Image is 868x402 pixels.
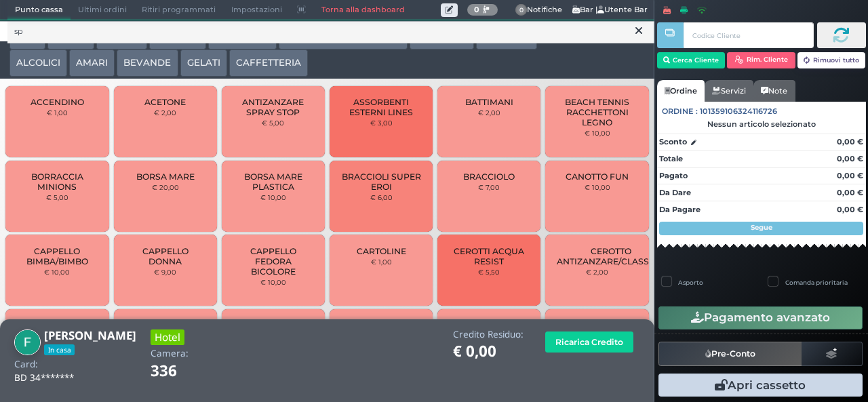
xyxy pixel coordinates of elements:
span: BEACH TENNIS RACCHETTONI LEGNO [557,97,637,127]
span: BORRACCIA MINIONS [17,172,98,192]
button: Ricarica Credito [545,331,633,353]
h4: Camera: [151,348,189,359]
span: CAPPELLO BIMBA/BIMBO [17,246,98,266]
small: € 5,00 [262,119,284,127]
span: BORSA MARE [136,172,195,182]
div: Nessun articolo selezionato [657,119,866,129]
a: Torna alla dashboard [313,1,412,20]
span: In casa [44,344,75,355]
small: € 10,00 [260,278,286,286]
span: CEROTTO ANTIZANZARE/CLASSICO [557,246,665,266]
input: Ricerca articolo [7,20,654,44]
strong: 0,00 € [837,205,863,214]
strong: 0,00 € [837,137,863,146]
img: Federico Sabatini [14,329,41,356]
small: € 2,00 [154,108,176,117]
small: € 9,00 [154,268,176,276]
small: € 2,00 [478,108,500,117]
small: € 7,00 [478,183,500,191]
strong: Sconto [659,136,687,148]
small: € 10,00 [585,183,610,191]
small: € 3,00 [370,119,393,127]
button: Pagamento avanzato [658,306,863,329]
h4: Credito Residuo: [453,329,524,340]
small: € 6,00 [370,193,393,201]
h3: Hotel [151,329,184,345]
b: 0 [474,5,479,14]
span: BATTIMANI [465,97,513,107]
span: ACCENDINO [31,97,84,107]
small: € 5,50 [478,268,500,276]
span: Ordine : [662,106,698,117]
span: Ritiri programmati [134,1,223,20]
span: Punto cassa [7,1,71,20]
h1: € 0,00 [453,343,524,360]
button: BEVANDE [117,49,178,77]
strong: Da Pagare [659,205,701,214]
button: AMARI [69,49,115,77]
button: Pre-Conto [658,342,802,366]
small: € 10,00 [260,193,286,201]
strong: Pagato [659,171,688,180]
span: Impostazioni [224,1,290,20]
span: Ultimi ordini [71,1,134,20]
strong: Totale [659,154,683,163]
span: 101359106324116726 [700,106,777,117]
span: CAPPELLO FEDORA BICOLORE [233,246,314,277]
button: Rim. Cliente [727,52,795,68]
strong: Segue [751,223,772,232]
a: Servizi [705,80,753,102]
small: € 10,00 [44,268,70,276]
button: Rimuovi tutto [797,52,866,68]
label: Asporto [678,278,703,287]
span: CANOTTO FUN [566,172,629,182]
small: € 5,00 [46,193,68,201]
small: € 2,00 [586,268,608,276]
h4: Card: [14,359,38,369]
button: GELATI [180,49,227,77]
span: ASSORBENTI ESTERNI LINES [341,97,422,117]
button: ALCOLICI [9,49,67,77]
span: CAPPELLO DONNA [125,246,205,266]
strong: 0,00 € [837,171,863,180]
span: ACETONE [144,97,186,107]
b: [PERSON_NAME] [44,327,136,343]
button: Cerca Cliente [657,52,726,68]
span: ANTIZANZARE SPRAY STOP [233,97,314,117]
button: Apri cassetto [658,374,863,397]
span: 0 [515,4,528,16]
span: BORSA MARE PLASTICA [233,172,314,192]
input: Codice Cliente [684,22,813,48]
span: BRACCIOLO [463,172,515,182]
a: Note [753,80,795,102]
strong: 0,00 € [837,188,863,197]
strong: Da Dare [659,188,691,197]
small: € 10,00 [585,129,610,137]
span: BRACCIOLI SUPER EROI [341,172,422,192]
small: € 20,00 [152,183,179,191]
a: Ordine [657,80,705,102]
strong: 0,00 € [837,154,863,163]
h1: 336 [151,363,215,380]
button: CAFFETTERIA [229,49,308,77]
span: CEROTTI ACQUA RESIST [449,246,530,266]
small: € 1,00 [47,108,68,117]
small: € 1,00 [371,258,392,266]
label: Comanda prioritaria [785,278,848,287]
span: CARTOLINE [357,246,406,256]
